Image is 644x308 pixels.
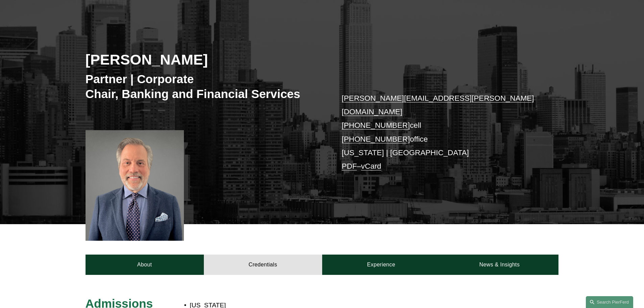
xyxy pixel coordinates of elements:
[361,162,381,170] a: vCard
[86,72,322,101] h3: Partner | Corporate Chair, Banking and Financial Services
[86,255,204,275] a: About
[342,94,534,116] a: [PERSON_NAME][EMAIL_ADDRESS][PERSON_NAME][DOMAIN_NAME]
[86,51,322,68] h2: [PERSON_NAME]
[204,255,322,275] a: Credentials
[342,135,410,143] a: [PHONE_NUMBER]
[586,296,633,308] a: Search this site
[342,92,539,173] p: cell office [US_STATE] | [GEOGRAPHIC_DATA] –
[342,162,357,170] a: PDF
[322,255,440,275] a: Experience
[342,121,410,129] a: [PHONE_NUMBER]
[440,255,558,275] a: News & Insights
